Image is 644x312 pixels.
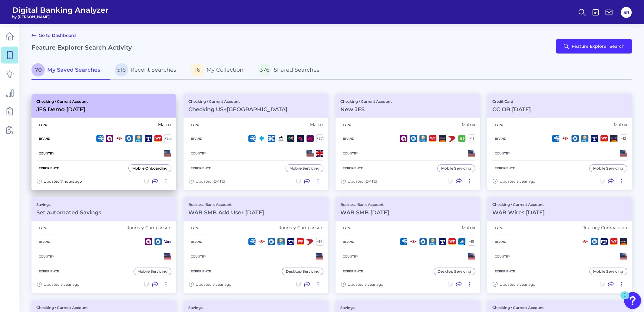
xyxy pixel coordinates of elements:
h5: Brand [36,240,53,244]
h5: Brand [36,137,53,141]
div: Matrix [462,225,475,230]
div: + 18 [468,238,475,245]
button: SR [621,7,632,18]
h5: Country [340,151,361,155]
h3: WAB SMB Add User [DATE] [188,209,264,216]
h5: Experience [340,166,365,170]
h3: JES Demo [DATE] [36,106,88,113]
h5: Type [36,226,49,230]
span: Updated a year ago [348,282,383,287]
p: Checking / Current Account [492,202,544,207]
span: Updated [DATE] [196,179,225,184]
h5: Type [188,123,201,127]
button: Open Resource Center, 1 new notification [624,292,641,309]
h5: Experience [492,269,517,273]
h5: Country [36,151,57,155]
span: 16 [191,63,204,76]
span: Feature Explorer Search [572,44,625,49]
h5: Experience [340,269,365,273]
div: Mobile Servicing [137,269,167,274]
a: Business Bank AccountWAB SMB [DATE]TypeMatrixBrand+18CountryExperienceDesktop ServicingUpdated a ... [335,197,480,293]
a: 516Recent Searches [110,61,186,80]
div: Mobile Servicing [289,166,319,171]
h3: WAB SMB [DATE] [340,209,389,216]
h5: Country [492,151,512,155]
h5: Brand [492,240,508,244]
h5: Brand [340,240,357,244]
span: Updated a year ago [499,179,535,184]
span: Updated 7 hours ago [44,179,82,184]
span: Updated [DATE] [348,179,377,184]
button: Feature Explorer Search [556,39,632,54]
p: Savings [36,202,101,207]
div: Matrix [614,122,627,127]
div: + 57 [316,135,323,142]
h5: Type [188,226,201,230]
h5: Experience [188,269,213,273]
span: Digital Banking Analyzer [12,5,109,15]
div: Journey Comparison [279,225,323,230]
p: Business Bank Account [188,202,264,207]
h5: Country [188,255,209,258]
h5: Experience [36,269,61,273]
h5: Experience [188,166,213,170]
div: Journey Comparison [127,225,171,230]
p: Checking / Current Account [188,99,287,104]
div: + 12 [620,135,627,142]
h3: WAB Wires [DATE] [492,209,544,216]
a: 376Shared Searches [253,61,329,80]
a: Go to Dashboard [31,32,76,39]
h5: Experience [492,166,517,170]
h5: Type [492,123,505,127]
div: + 11 [468,135,475,142]
span: My Saved Searches [47,67,100,73]
span: by [PERSON_NAME] [12,15,109,19]
div: Desktop Servicing [286,269,319,274]
h5: Experience [36,166,61,170]
p: Checking / Current Account [340,99,392,104]
a: Checking / Current AccountNew JESTypeMatrixBrand+11CountryExperienceMobile ServicingUpdated [DATE] [335,94,480,190]
a: SavingsSet automated SavingsTypeJourney ComparisonBrandCountryExperienceMobile ServicingUpdated a... [31,197,176,293]
h5: Type [36,123,49,127]
h5: Brand [188,137,205,141]
p: Checking / Current Account [492,305,543,310]
a: 16My Collection [186,61,253,80]
div: Desktop Servicing [438,269,471,274]
p: Checking / Current Account [36,305,98,310]
span: 70 [31,63,45,76]
a: Checking / Current AccountJES Demo [DATE]TypeMatrixBrand+24CountryExperienceMobile OnboardingUpda... [31,94,176,190]
span: Updated a year ago [499,282,535,287]
div: Matrix [310,122,323,127]
h5: Type [492,226,505,230]
div: Matrix [462,122,475,127]
div: 1 [623,295,626,303]
span: Recent Searches [130,67,176,73]
a: Business Bank AccountWAB SMB Add User [DATE]TypeJourney ComparisonBrand+14CountryExperienceDeskto... [183,197,328,293]
div: Mobile Onboarding [132,166,167,171]
h5: Country [36,255,57,258]
div: + 24 [164,135,171,142]
h3: Set automated Savings [36,209,101,216]
div: Mobile Servicing [441,166,471,171]
h5: Type [340,226,353,230]
span: Shared Searches [274,67,319,73]
h5: Country [188,151,209,155]
a: 70My Saved Searches [31,61,110,80]
h5: Type [340,123,353,127]
h5: Country [492,255,512,258]
h5: Brand [340,137,357,141]
div: Mobile Servicing [593,269,623,274]
span: My Collection [206,67,243,73]
span: 376 [258,63,271,76]
p: Checking / Current Account [36,99,88,104]
h3: Checking US+[GEOGRAPHIC_DATA] [188,106,287,113]
p: Savings [188,305,275,310]
span: 516 [115,63,128,76]
h3: New JES [340,106,392,113]
div: + 14 [316,238,323,245]
h5: Brand [188,240,205,244]
div: Journey Comparison [583,225,627,230]
a: Checking / Current AccountChecking US+[GEOGRAPHIC_DATA]TypeMatrixBrand+57CountryExperienceMobile ... [183,94,328,190]
div: Matrix [158,122,171,127]
p: Credit Card [492,99,530,104]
